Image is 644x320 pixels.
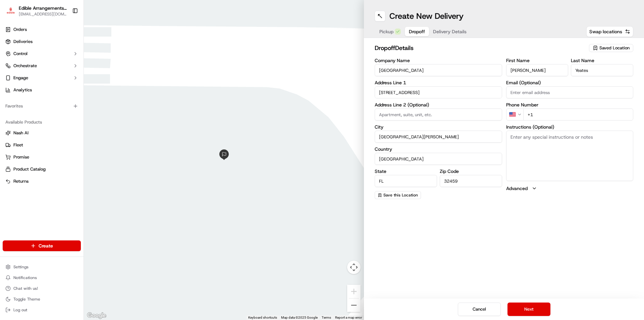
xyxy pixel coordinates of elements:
div: Favorites [3,101,81,111]
a: 💻API Documentation [54,95,110,107]
button: Notifications [3,273,81,282]
button: Next [507,303,550,316]
button: Nash AI [3,128,81,138]
label: Company Name [375,58,502,63]
label: Advanced [506,185,528,192]
input: Got a question? Start typing here... [17,43,121,50]
img: Nash [7,7,20,20]
label: First Name [506,58,569,63]
label: State [375,169,437,174]
div: 📗 [7,98,12,103]
span: Create [39,242,53,249]
span: Settings [13,264,29,270]
a: 📗Knowledge Base [4,95,54,107]
input: Enter first name [506,64,569,76]
span: Deliveries [13,39,33,45]
label: City [375,125,502,129]
button: Edible Arrangements - Fort Walton Beach, FLEdible Arrangements - [GEOGRAPHIC_DATA][PERSON_NAME], ... [3,3,69,19]
label: Address Line 2 (Optional) [375,102,502,107]
button: Zoom in [347,285,361,298]
span: Map data ©2025 Google [281,316,318,319]
button: [EMAIL_ADDRESS][DOMAIN_NAME] [19,11,67,17]
input: Enter country [375,153,502,165]
span: Nash AI [13,130,29,136]
span: Orders [13,27,27,33]
button: Create [3,240,81,251]
span: Engage [13,75,28,81]
label: Instructions (Optional) [506,125,634,129]
span: Control [13,51,28,57]
a: Powered byPylon [47,113,81,119]
button: Swap locations [586,26,633,37]
button: Map camera controls [347,261,361,274]
img: Edible Arrangements - Fort Walton Beach, FL [5,6,16,16]
button: Settings [3,262,81,272]
input: Enter address [375,86,502,98]
label: Last Name [571,58,633,63]
h2: dropoff Details [375,43,585,53]
a: Analytics [3,85,81,95]
span: Returns [13,178,29,184]
a: Terms (opens in new tab) [322,316,331,319]
a: Deliveries [3,36,81,47]
label: Zip Code [440,169,502,174]
span: Knowledge Base [13,97,51,104]
img: 1736555255976-a54dd68f-1ca7-489b-9aae-adbdc363a1c4 [7,64,19,76]
a: Nash AI [5,130,78,136]
button: Engage [3,73,81,83]
div: Start new chat [23,64,110,71]
button: Product Catalog [3,164,81,175]
input: Enter email address [506,86,634,98]
div: 💻 [57,98,62,103]
span: Notifications [13,275,37,280]
a: Returns [5,178,78,184]
input: Enter state [375,175,437,187]
input: Enter phone number [523,108,634,121]
input: Enter city [375,131,502,143]
button: Chat with us! [3,284,81,293]
span: Orchestrate [13,63,37,69]
button: Cancel [458,303,501,316]
img: Google [86,311,108,320]
button: Control [3,48,81,59]
span: Product Catalog [13,166,46,172]
div: Available Products [3,117,81,128]
button: Fleet [3,140,81,150]
button: Returns [3,176,81,187]
input: Apartment, suite, unit, etc. [375,108,502,121]
p: Welcome 👋 [7,27,122,38]
label: Phone Number [506,102,634,107]
button: Advanced [506,185,634,192]
span: Chat with us! [13,286,38,291]
button: Toggle Theme [3,294,81,304]
a: Product Catalog [5,166,78,172]
span: Save this Location [383,192,418,198]
span: Pickup [379,28,393,35]
a: Orders [3,24,81,35]
span: Edible Arrangements - [GEOGRAPHIC_DATA][PERSON_NAME], [GEOGRAPHIC_DATA] [19,5,67,11]
button: Promise [3,152,81,163]
label: Country [375,147,502,151]
a: Report a map error [335,316,362,319]
div: We're available if you need us! [23,71,85,76]
span: API Documentation [63,97,108,104]
button: Log out [3,305,81,315]
a: Promise [5,154,78,160]
input: Enter zip code [440,175,502,187]
span: Promise [13,154,29,160]
label: Email (Optional) [506,80,634,85]
button: Orchestrate [3,60,81,71]
span: Dropoff [409,28,425,35]
input: Enter company name [375,64,502,76]
button: Zoom out [347,299,361,312]
span: Fleet [13,142,23,148]
button: Saved Location [589,43,633,53]
span: Swap locations [589,28,622,35]
span: Delivery Details [433,28,467,35]
input: Enter last name [571,64,633,76]
h1: Create New Delivery [389,11,464,21]
span: Analytics [13,87,32,93]
button: Start new chat [114,66,122,74]
span: Log out [13,307,27,313]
